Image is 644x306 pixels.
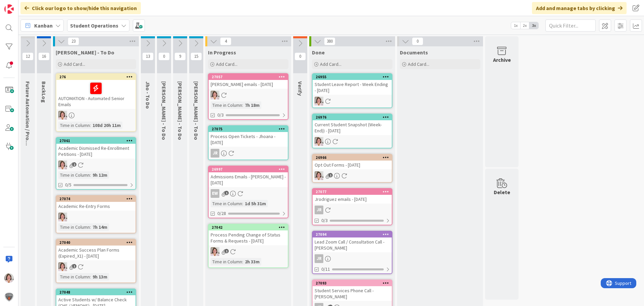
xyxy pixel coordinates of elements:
[209,126,288,132] div: 27075
[313,231,392,252] div: 27094Lead Zoom Call / Consultation Call - [PERSON_NAME]
[209,126,288,147] div: 27075Process Open Tickets - Jhoana - [DATE]
[316,75,392,79] div: 26955
[209,189,288,198] div: EW
[313,280,392,286] div: 27093
[212,127,288,131] div: 27075
[209,91,288,99] div: EW
[208,73,288,120] a: 27057[PERSON_NAME] emails - [DATE]EWTime in Column:7h 18m0/3
[59,75,136,79] div: 276
[211,91,219,99] img: EW
[91,223,109,231] div: 7h 14m
[34,21,53,30] span: Kanban
[224,249,229,253] span: 1
[4,292,14,302] img: avatar
[217,112,224,119] span: 0/3
[412,37,423,45] span: 0
[313,189,392,195] div: 27077
[209,149,288,158] div: JR
[316,232,392,237] div: 27094
[312,49,325,56] span: Done
[313,231,392,237] div: 27094
[313,120,392,135] div: Current Student Snapshot (Week-End)) - [DATE]
[58,213,67,221] img: EW
[145,81,151,109] span: Jho - To Do
[4,4,14,14] img: Visit kanbanzone.com
[58,111,67,120] img: EW
[56,137,136,190] a: 27061Academic Dismissed Re-Enrollment Petitions - [DATE]EWTime in Column:9h 12m0/5
[316,189,392,194] div: 27077
[209,224,288,245] div: 27042Process Pending Change of Status Forms & Requests - [DATE]
[511,22,520,29] span: 1x
[208,49,236,56] span: In Progress
[313,114,392,135] div: 26976Current Student Snapshot (Week-End)) - [DATE]
[90,223,91,231] span: :
[216,61,237,67] span: Add Card...
[313,171,392,180] div: EW
[209,166,288,187] div: 26997Admissions Emails - [PERSON_NAME] - [DATE]
[56,239,136,246] div: 27040
[328,173,333,177] span: 1
[315,97,323,105] img: EW
[56,239,136,260] div: 27040Academic Success Plan Forms (Expired_X1) - [DATE]
[91,273,109,280] div: 9h 13m
[158,52,170,60] span: 0
[294,52,306,60] span: 0
[20,2,141,14] div: Click our logo to show/hide this navigation
[56,262,136,271] div: EW
[315,137,323,146] img: EW
[529,22,538,29] span: 3x
[56,196,136,211] div: 27074Academic Re-Entry Forms
[313,161,392,169] div: Opt Out Forms - [DATE]
[56,74,136,80] div: 276
[297,81,304,96] span: Verify
[313,155,392,161] div: 26966
[242,200,243,207] span: :
[59,196,136,201] div: 27074
[313,206,392,214] div: JR
[91,122,122,129] div: 108d 20h 11m
[400,49,428,56] span: Documents
[209,247,288,256] div: EW
[72,264,76,268] span: 1
[56,195,136,233] a: 27074Academic Re-Entry FormsEWTime in Column:7h 14m
[408,61,429,67] span: Add Card...
[65,181,71,188] span: 0/5
[191,52,202,60] span: 15
[174,52,186,60] span: 9
[313,280,392,301] div: 27093Student Services Phone Call - [PERSON_NAME]
[56,246,136,260] div: Academic Success Plan Forms (Expired_X1) - [DATE]
[313,286,392,301] div: Student Services Phone Call - [PERSON_NAME]
[313,237,392,252] div: Lead Zoom Call / Consultation Call - [PERSON_NAME]
[313,74,392,95] div: 26955Student Leave Report - Week Ending - [DATE]
[58,262,67,271] img: EW
[59,240,136,245] div: 27040
[493,56,511,64] div: Archive
[312,231,392,274] a: 27094Lead Zoom Call / Consultation Call - [PERSON_NAME]JR0/11
[56,144,136,159] div: Academic Dismissed Re-Enrollment Petitions - [DATE]
[321,217,328,224] span: 0/3
[242,101,243,109] span: :
[208,125,288,160] a: 27075Process Open Tickets - Jhoana - [DATE]JR
[56,49,114,56] span: Emilie - To Do
[58,273,90,280] div: Time in Column
[193,81,200,140] span: Amanda - To Do
[211,101,242,109] div: Time in Column
[494,188,510,196] div: Delete
[56,111,136,120] div: EW
[316,281,392,286] div: 27093
[209,224,288,230] div: 27042
[316,155,392,160] div: 26966
[313,114,392,120] div: 26976
[313,97,392,105] div: EW
[243,200,268,207] div: 1d 5h 31m
[22,52,34,60] span: 12
[212,167,288,172] div: 26997
[545,19,596,32] input: Quick Filter...
[209,172,288,187] div: Admissions Emails - [PERSON_NAME] - [DATE]
[58,223,90,231] div: Time in Column
[209,132,288,147] div: Process Open Tickets - Jhoana - [DATE]
[56,161,136,169] div: EW
[315,254,323,263] div: JR
[24,81,31,173] span: Future Automation / Process Building
[220,37,231,45] span: 4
